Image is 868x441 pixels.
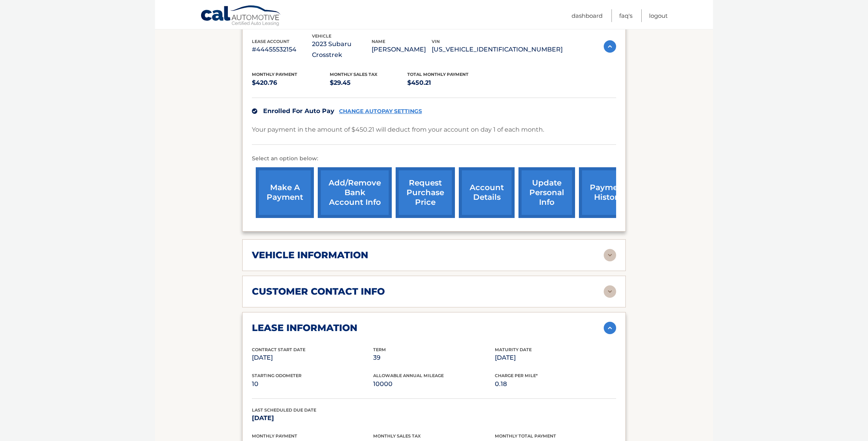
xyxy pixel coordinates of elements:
[252,44,312,55] p: #44455532154
[373,379,494,390] p: 10000
[252,379,373,390] p: 10
[372,39,385,44] span: name
[263,107,334,115] span: Enrolled For Auto Pay
[252,322,357,334] h2: lease information
[407,77,485,88] p: $450.21
[572,9,603,22] a: Dashboard
[252,39,289,44] span: lease account
[619,9,632,22] a: FAQ's
[495,379,616,390] p: 0.18
[312,39,372,60] p: 2023 Subaru Crosstrek
[252,413,373,424] p: [DATE]
[372,44,432,55] p: [PERSON_NAME]
[649,9,668,22] a: Logout
[495,433,556,439] span: Monthly Total Payment
[330,77,408,88] p: $29.45
[579,167,637,218] a: payment history
[604,40,616,53] img: accordion-active.svg
[330,72,377,77] span: Monthly sales Tax
[495,347,532,352] span: Maturity Date
[252,154,616,163] p: Select an option below:
[432,39,440,44] span: vin
[373,373,444,378] span: Allowable Annual Mileage
[252,77,330,88] p: $420.76
[252,124,544,135] p: Your payment in the amount of $450.21 will deduct from your account on day 1 of each month.
[252,286,385,297] h2: customer contact info
[495,373,538,378] span: Charge Per Mile*
[396,167,455,218] a: request purchase price
[373,347,386,352] span: Term
[339,108,422,115] a: CHANGE AUTOPAY SETTINGS
[518,167,575,218] a: update personal info
[252,72,297,77] span: Monthly Payment
[312,33,331,39] span: vehicle
[373,433,421,439] span: Monthly Sales Tax
[495,352,616,363] p: [DATE]
[459,167,515,218] a: account details
[604,249,616,261] img: accordion-rest.svg
[318,167,392,218] a: Add/Remove bank account info
[252,108,257,114] img: check.svg
[252,373,301,378] span: Starting Odometer
[252,249,368,261] h2: vehicle information
[407,72,468,77] span: Total Monthly Payment
[252,433,297,439] span: Monthly Payment
[252,352,373,363] p: [DATE]
[604,322,616,334] img: accordion-active.svg
[252,347,305,352] span: Contract Start Date
[252,407,316,413] span: Last Scheduled Due Date
[432,44,563,55] p: [US_VEHICLE_IDENTIFICATION_NUMBER]
[373,352,494,363] p: 39
[200,5,282,27] a: Cal Automotive
[256,167,314,218] a: make a payment
[604,285,616,298] img: accordion-rest.svg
